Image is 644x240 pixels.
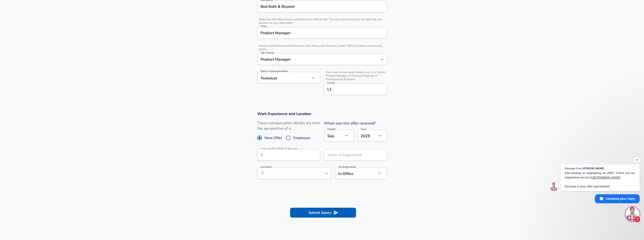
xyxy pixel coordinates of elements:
label: Select Specialization [260,70,288,73]
button: Submit Salary [290,208,356,218]
span: Your level on the career ladder. e.g. L3 or Senior Product Manager or Principal Engineer or Disti... [324,70,387,81]
span: [PERSON_NAME] [583,167,604,170]
span: New Offer [264,135,282,141]
button: Open [323,170,330,177]
label: Arrangement [338,166,356,168]
input: Software Engineer [259,29,385,37]
span: Message from [565,167,582,170]
span: 1 [634,216,640,223]
label: Location [260,166,272,168]
button: Open [379,56,385,63]
span: Employee [293,135,310,141]
label: Month [327,128,336,131]
div: Open chat [625,207,640,221]
span: Interviewing or negotiating an offer? Check out our negotiation service: Increase in your offer g... [565,171,635,189]
div: Sep [324,130,343,141]
span: Select a job family that best fits your role. If you can't find one, select 'Other' to enter a cu... [257,44,387,51]
label: Job Family [260,51,274,54]
input: Software Engineer [259,56,378,63]
h3: Work Experience and Location [257,111,387,116]
label: These compensation details are from the perspective of a: [257,120,320,131]
label: Years at Bed Bath & Beyond [260,147,297,150]
div: In Office [335,168,370,179]
input: Google [259,3,385,10]
span: Compose your reply [606,194,635,203]
label: Title [260,25,267,28]
div: Technical [257,72,310,83]
input: 0 [257,149,310,161]
input: 7 [324,149,377,161]
label: Level [327,81,334,84]
label: When was this offer received? [324,121,376,126]
label: Year [361,128,367,131]
div: 2025 [357,130,377,141]
span: Select the title that closest resembles your official title. This should be similar to the title ... [257,18,387,25]
input: L3 [326,86,385,93]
